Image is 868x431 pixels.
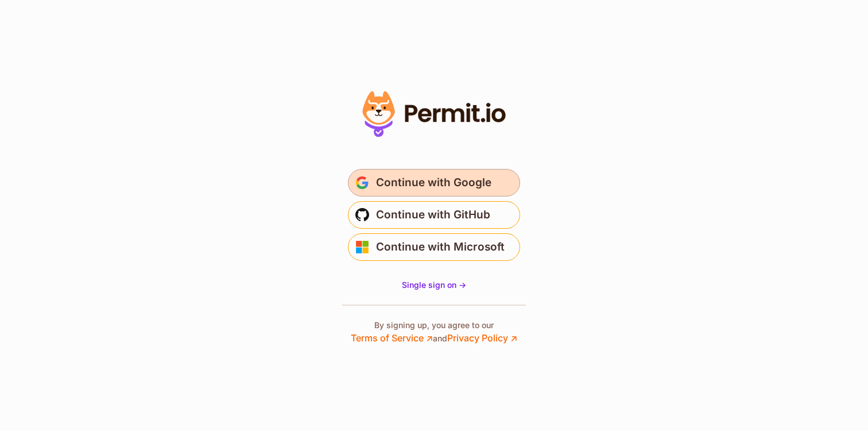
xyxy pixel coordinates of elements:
span: Continue with Microsoft [376,238,505,256]
button: Continue with GitHub [348,201,520,229]
span: Continue with GitHub [376,206,490,224]
span: Single sign on -> [402,280,466,290]
a: Privacy Policy ↗ [447,332,517,344]
p: By signing up, you agree to our and [351,320,517,345]
a: Single sign on -> [402,279,466,291]
button: Continue with Microsoft [348,233,520,261]
span: Continue with Google [376,174,491,192]
button: Continue with Google [348,169,520,197]
a: Terms of Service ↗ [351,332,433,344]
